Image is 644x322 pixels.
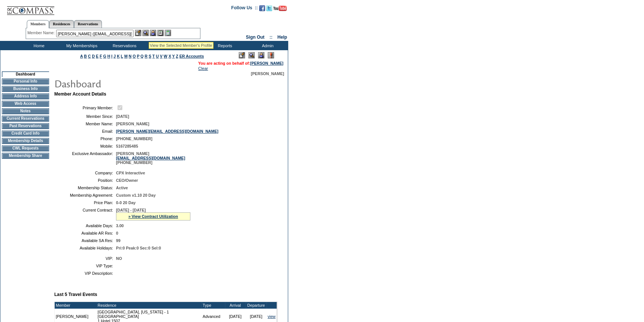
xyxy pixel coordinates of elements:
[116,186,128,190] span: Active
[57,264,113,268] td: VIP Type:
[124,54,128,58] a: M
[84,54,87,58] a: B
[2,101,49,107] td: Web Access
[168,54,171,58] a: X
[268,314,276,319] a: view
[2,78,49,84] td: Personal Info
[107,54,110,58] a: H
[102,41,145,50] td: Reservations
[251,71,284,76] span: [PERSON_NAME]
[259,5,265,11] img: Become our fan on Facebook
[133,54,136,58] a: O
[258,52,264,58] img: Impersonate
[2,153,49,159] td: Membership Share
[57,246,113,250] td: Available Holidays:
[88,54,91,58] a: C
[239,52,245,58] img: Edit Mode
[259,7,265,12] a: Become our fan on Facebook
[273,7,287,12] a: Subscribe to our YouTube Channel
[116,231,118,235] span: 0
[116,156,185,160] a: [EMAIL_ADDRESS][DOMAIN_NAME]
[157,30,164,36] img: Reservations
[111,54,112,58] a: I
[137,54,139,58] a: P
[268,52,274,58] img: Log Concern/Member Elevation
[116,114,129,119] span: [DATE]
[176,54,178,58] a: Z
[80,54,83,58] a: A
[74,20,102,28] a: Reservations
[141,54,144,58] a: Q
[142,30,149,36] img: View
[57,256,113,261] td: VIP:
[92,54,95,58] a: D
[57,193,113,197] td: Membership Agreement:
[117,54,120,58] a: K
[156,54,159,58] a: U
[113,54,116,58] a: J
[57,129,113,133] td: Email:
[202,302,225,309] td: Type
[270,35,273,40] span: ::
[2,86,49,92] td: Business Info
[116,136,152,141] span: [PHONE_NUMBER]
[57,231,113,235] td: Available AR Res:
[179,54,204,58] a: ER Accounts
[116,200,136,205] span: 0-0 20 Day
[57,122,113,126] td: Member Name:
[49,20,74,28] a: Residences
[198,66,208,71] a: Clear
[57,114,113,119] td: Member Since:
[27,20,49,28] a: Members
[57,238,113,243] td: Available SA Res:
[116,208,146,212] span: [DATE] - [DATE]
[57,186,113,190] td: Membership Status:
[57,171,113,175] td: Company:
[135,30,141,36] img: b_edit.gif
[246,35,264,40] a: Sign Out
[57,271,113,276] td: VIP Description:
[96,302,202,309] td: Residence
[145,54,148,58] a: R
[57,104,113,111] td: Primary Member:
[225,302,246,309] td: Arrival
[103,54,106,58] a: G
[2,116,49,122] td: Current Reservations
[2,123,49,129] td: Past Reservations
[116,129,218,133] a: [PERSON_NAME][EMAIL_ADDRESS][DOMAIN_NAME]
[57,223,113,228] td: Available Days:
[17,41,59,50] td: Home
[116,151,185,165] span: [PERSON_NAME] [PHONE_NUMBER]
[198,61,283,65] font: You are acting on behalf of:
[172,54,175,58] a: Y
[116,256,122,261] span: NO
[152,54,155,58] a: T
[54,292,97,297] b: Last 5 Travel Events
[57,208,113,220] td: Current Contract:
[121,54,123,58] a: L
[246,302,267,309] td: Departure
[57,151,113,165] td: Exclusive Ambassador:
[145,41,203,50] td: Vacation Collection
[116,238,120,243] span: 99
[55,302,96,309] td: Member
[2,93,49,99] td: Address Info
[57,136,113,141] td: Phone:
[165,30,171,36] img: b_calculator.gif
[203,41,245,50] td: Reports
[116,122,149,126] span: [PERSON_NAME]
[277,35,287,40] a: Help
[266,5,272,11] img: Follow us on Twitter
[116,246,161,250] span: Pri:0 Peak:0 Sec:0 Sel:0
[273,6,287,11] img: Subscribe to our YouTube Channel
[116,193,156,197] span: Custom v1.10 20 Day
[164,54,167,58] a: W
[116,223,124,228] span: 3.00
[2,108,49,114] td: Notes
[57,178,113,183] td: Position:
[116,144,138,148] span: 5167285485
[250,61,283,65] a: [PERSON_NAME]
[116,171,145,175] span: CPX Interactive
[129,54,132,58] a: N
[57,144,113,148] td: Mobile:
